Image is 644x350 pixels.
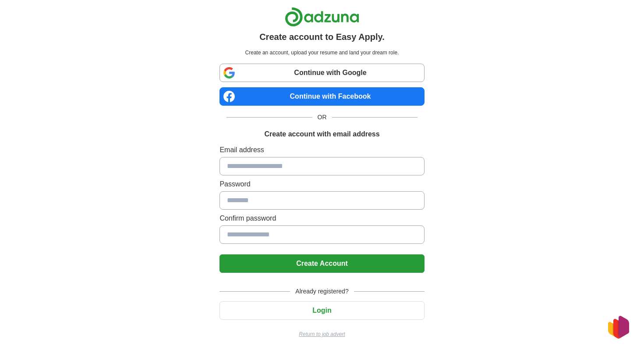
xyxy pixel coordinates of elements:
label: Confirm password [219,213,424,224]
a: Continue with Google [219,64,424,82]
p: Create an account, upload your resume and land your dream role. [221,49,422,57]
span: OR [312,113,332,122]
label: Email address [219,145,424,155]
button: Login [219,301,424,320]
button: Create Account [219,254,424,273]
h1: Create account with email address [264,129,379,139]
span: Already registered? [290,287,354,296]
img: Adzuna logo [285,7,359,27]
a: Continue with Facebook [219,87,424,106]
a: Return to job advert [219,330,424,338]
label: Password [219,179,424,189]
h1: Create account to Easy Apply. [259,30,385,43]
a: Login [219,307,424,314]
